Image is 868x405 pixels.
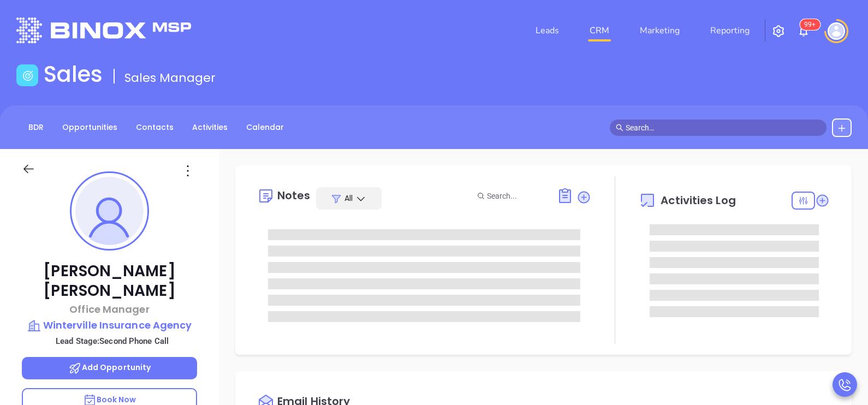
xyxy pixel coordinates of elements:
a: Opportunities [56,118,124,136]
input: Search... [487,190,545,202]
span: search [616,124,623,132]
div: Notes [277,190,311,201]
a: Winterville Insurance Agency [22,318,197,333]
span: Activities Log [661,195,735,206]
p: [PERSON_NAME] [PERSON_NAME] [22,261,197,301]
a: Contacts [129,118,180,136]
a: BDR [22,118,50,136]
img: profile-user [75,177,144,245]
h1: Sales [44,61,103,87]
span: Book Now [83,394,136,405]
img: iconNotification [797,25,810,38]
img: logo [16,17,191,43]
span: Sales Manager [124,69,216,86]
img: user [828,22,845,40]
span: Add Opportunity [68,362,151,373]
a: Calendar [240,118,290,136]
span: All [344,193,353,204]
sup: 103 [800,19,820,30]
a: Leads [531,20,563,41]
a: Activities [186,118,234,136]
p: Office Manager [22,302,197,317]
input: Search… [626,122,821,134]
a: CRM [585,20,614,41]
a: Reporting [706,20,754,41]
a: Marketing [635,20,684,41]
p: Lead Stage: Second Phone Call [27,334,197,348]
img: iconSetting [772,25,785,38]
